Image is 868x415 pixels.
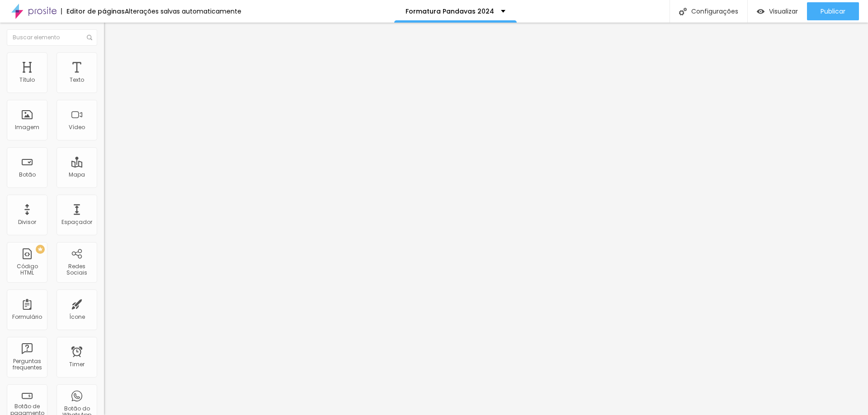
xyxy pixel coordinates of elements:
img: view-1.svg [757,8,764,15]
div: Editor de páginas [61,8,125,14]
p: Formatura Pandavas 2024 [406,8,494,14]
button: Publicar [807,2,859,20]
div: Imagem [15,124,39,131]
span: Publicar [821,8,845,15]
div: Timer [69,361,85,368]
div: Redes Sociais [59,263,94,276]
div: Formulário [12,314,42,320]
iframe: Editor [104,23,868,415]
div: Espaçador [61,219,92,225]
div: Mapa [69,172,85,178]
div: Alterações salvas automaticamente [125,8,241,14]
div: Título [19,77,35,83]
div: Botão [19,172,36,178]
div: Vídeo [69,124,85,131]
img: Icone [87,35,92,40]
img: Icone [679,8,687,15]
span: Visualizar [769,8,798,15]
div: Perguntas frequentes [9,358,45,371]
div: Texto [70,77,84,83]
button: Visualizar [748,2,807,20]
input: Buscar elemento [7,29,97,46]
div: Divisor [18,219,36,225]
div: Código HTML [9,263,45,276]
div: Ícone [69,314,85,320]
